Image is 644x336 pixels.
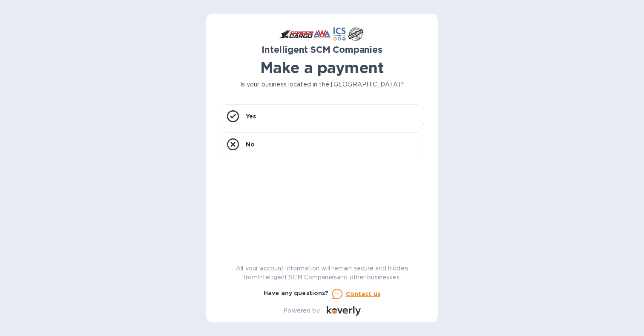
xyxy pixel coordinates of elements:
[220,59,424,77] h1: Make a payment
[346,290,381,297] u: Contact us
[246,112,256,121] p: Yes
[283,306,319,315] p: Powered by
[220,80,424,89] p: Is your business located in the [GEOGRAPHIC_DATA]?
[246,140,255,149] p: No
[220,264,424,282] p: All your account information will remain secure and hidden from Intelligent SCM Companies and oth...
[264,290,329,296] b: Have any questions?
[262,44,382,55] b: Intelligent SCM Companies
